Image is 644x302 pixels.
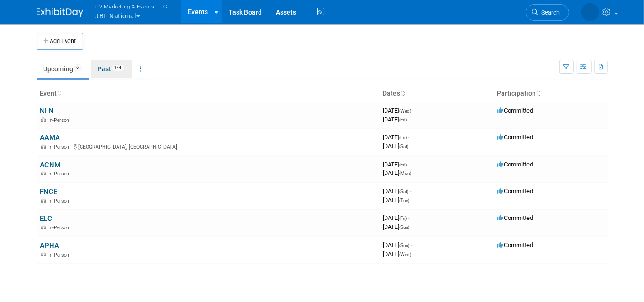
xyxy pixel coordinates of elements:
[383,196,410,204] span: [DATE]
[49,117,73,123] span: In-Person
[96,1,168,11] span: G2 Marketing & Events, LLC
[497,134,533,141] span: Committed
[37,8,83,17] img: ExhibitDay
[41,252,46,257] img: In-Person Event
[400,225,410,230] span: (Sun)
[40,188,58,196] a: FNCE
[74,64,82,71] span: 6
[37,86,379,102] th: Event
[41,117,46,122] img: In-Person Event
[40,161,61,169] a: ACNM
[383,161,410,168] span: [DATE]
[581,3,599,21] img: Laine Butler
[536,90,541,97] a: Sort by Participation Type
[408,214,410,221] span: -
[497,188,533,195] span: Committed
[41,198,46,203] img: In-Person Event
[497,161,533,168] span: Committed
[40,107,54,115] a: NLN
[49,198,73,204] span: In-Person
[41,171,46,175] img: In-Person Event
[383,169,412,176] span: [DATE]
[539,9,560,16] span: Search
[400,108,412,113] span: (Wed)
[49,144,73,150] span: In-Person
[497,242,533,249] span: Committed
[497,214,533,221] span: Committed
[408,161,410,168] span: -
[400,198,410,203] span: (Tue)
[383,242,413,249] span: [DATE]
[57,90,62,97] a: Sort by Event Name
[383,134,410,141] span: [DATE]
[400,90,405,97] a: Sort by Start Date
[400,117,407,122] span: (Fri)
[41,144,46,149] img: In-Person Event
[383,188,412,195] span: [DATE]
[91,60,132,78] a: Past144
[37,60,89,78] a: Upcoming6
[400,135,407,140] span: (Fri)
[383,143,409,150] span: [DATE]
[400,162,407,167] span: (Fri)
[497,107,533,114] span: Committed
[383,116,407,123] span: [DATE]
[49,252,73,258] span: In-Person
[40,134,60,142] a: AAMA
[383,214,410,221] span: [DATE]
[400,252,412,257] span: (Wed)
[49,171,73,177] span: In-Person
[413,107,415,114] span: -
[494,86,608,102] th: Participation
[379,86,494,102] th: Dates
[383,250,412,257] span: [DATE]
[383,223,410,230] span: [DATE]
[400,243,410,248] span: (Sun)
[40,242,59,250] a: APHA
[526,4,569,21] a: Search
[37,33,83,50] button: Add Event
[410,188,412,195] span: -
[41,225,46,229] img: In-Person Event
[49,225,73,231] span: In-Person
[400,144,409,149] span: (Sat)
[400,189,409,194] span: (Sat)
[112,64,125,71] span: 144
[40,143,376,150] div: [GEOGRAPHIC_DATA], [GEOGRAPHIC_DATA]
[383,107,415,114] span: [DATE]
[400,216,407,221] span: (Fri)
[408,134,410,141] span: -
[411,242,413,249] span: -
[40,214,52,223] a: ELC
[400,171,412,176] span: (Mon)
